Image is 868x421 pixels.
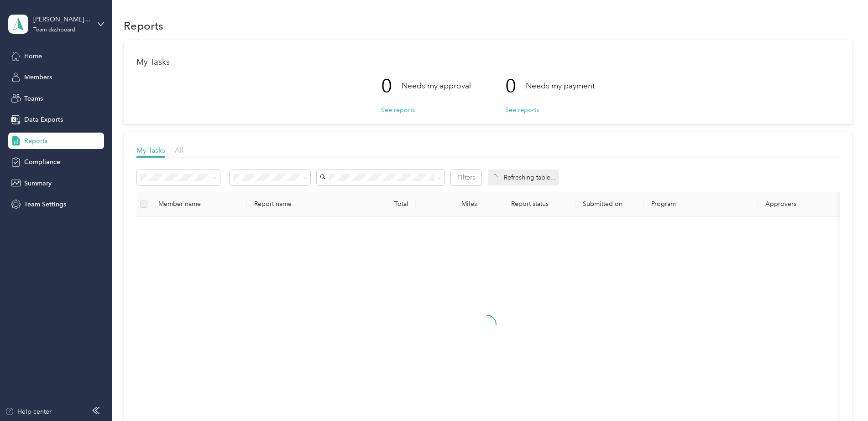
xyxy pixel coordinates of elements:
[247,192,347,217] th: Report name
[5,407,52,416] button: Help center
[451,169,481,185] button: Filters
[644,192,758,217] th: Program
[817,370,868,421] iframe: Everlance-gr Chat Button Frame
[526,80,595,92] p: Needs my payment
[505,67,526,105] p: 0
[136,146,165,154] span: My Tasks
[575,192,644,217] th: Submitted on
[24,157,60,167] span: Compliance
[381,105,415,115] button: See reports
[24,179,52,188] span: Summary
[24,115,63,124] span: Data Exports
[505,105,539,115] button: See reports
[402,80,471,92] p: Needs my approval
[24,94,43,103] span: Teams
[355,200,408,208] div: Total
[124,21,163,31] h1: Reports
[488,169,559,185] div: Refreshing table...
[24,136,47,146] span: Reports
[423,200,477,208] div: Miles
[158,200,240,208] div: Member name
[24,200,66,209] span: Team Settings
[175,146,183,154] span: All
[136,57,840,67] h1: My Tasks
[24,51,42,61] span: Home
[758,192,849,217] th: Approvers
[33,27,75,33] div: Team dashboard
[492,200,568,208] span: Report status
[151,192,247,217] th: Member name
[33,15,90,24] div: [PERSON_NAME][EMAIL_ADDRESS][PERSON_NAME][DOMAIN_NAME]
[24,72,52,82] span: Members
[381,67,402,105] p: 0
